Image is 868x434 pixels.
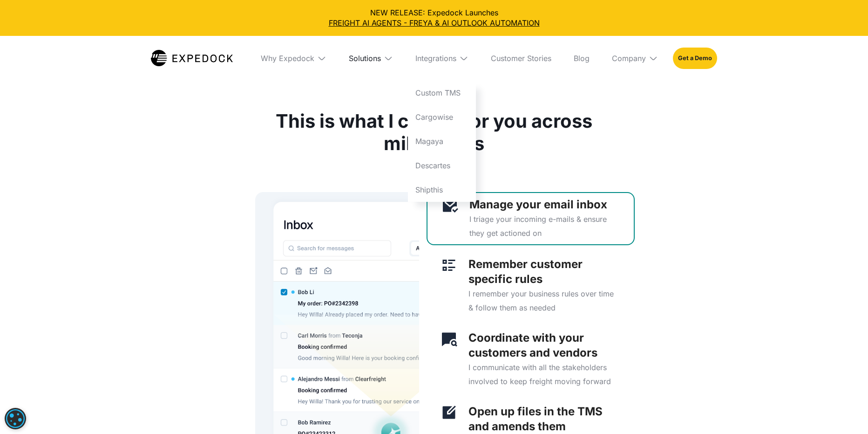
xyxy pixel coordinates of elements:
a: Customer Stories [483,36,559,81]
a: Get a Demo [673,48,717,69]
div: Integrations [415,54,456,63]
div: NEW RELEASE: Expedock Launches [7,7,861,28]
div: Solutions [341,36,400,81]
nav: Integrations [408,81,476,202]
p: Open up files in the TMS and amends them [468,404,621,434]
a: Shipthis [408,178,476,202]
p: I remember your business rules over time & follow them as needed [468,287,621,315]
div: Company [612,54,646,63]
div: Company [604,36,665,81]
p: Coordinate with your customers and vendors [468,331,621,360]
a: Descartes [408,153,476,178]
div: Why Expedock [261,54,314,63]
p: I communicate with all the stakeholders involved to keep freight moving forward [468,360,621,388]
iframe: Chat Widget [713,333,868,434]
div: Why Expedock [253,36,334,81]
p: Manage your email inbox [469,197,620,212]
p: I triage your incoming e-mails & ensure they get actioned on [469,212,620,240]
a: Cargowise [408,105,476,129]
a: Custom TMS [408,81,476,105]
a: Magaya [408,129,476,153]
a: Blog [566,36,597,81]
a: FREIGHT AI AGENTS - FREYA & AI OUTLOOK AUTOMATION [7,18,861,28]
strong: This is what I can do for you across milestones [225,110,643,155]
p: Remember customer specific rules [468,257,621,287]
div: Solutions [349,54,381,63]
div: Integrations [408,36,476,81]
